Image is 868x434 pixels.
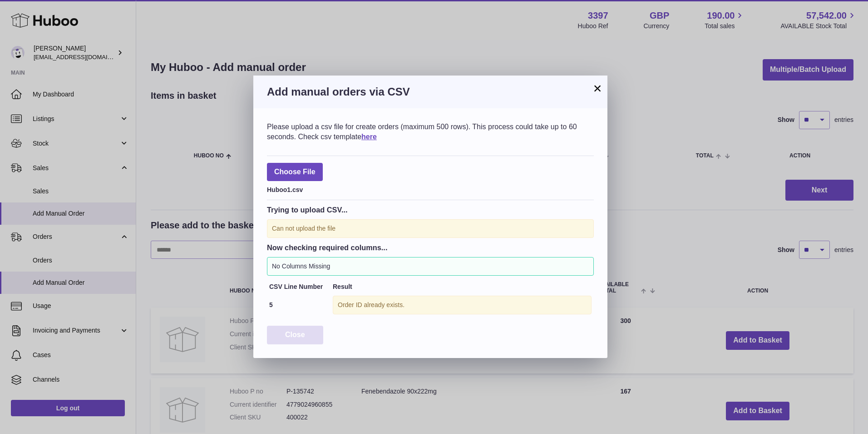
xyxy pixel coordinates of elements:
[330,280,594,293] th: Result
[267,85,594,99] h3: Add manual orders via CSV
[267,183,594,194] div: Huboo1.csv
[592,83,603,94] button: ×
[267,219,594,238] div: Can not upload the file
[267,280,330,293] th: CSV Line Number
[285,331,305,338] span: Close
[361,133,377,141] a: here
[269,301,273,308] strong: 5
[267,205,594,215] h3: Trying to upload CSV...
[267,257,594,276] div: No Columns Missing
[267,122,594,141] div: Please upload a csv file for create orders (maximum 500 rows). This process could take up to 60 s...
[267,242,594,252] h3: Now checking required columns...
[267,326,323,344] button: Close
[267,163,323,182] span: Choose File
[333,296,592,314] div: Order ID already exists.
